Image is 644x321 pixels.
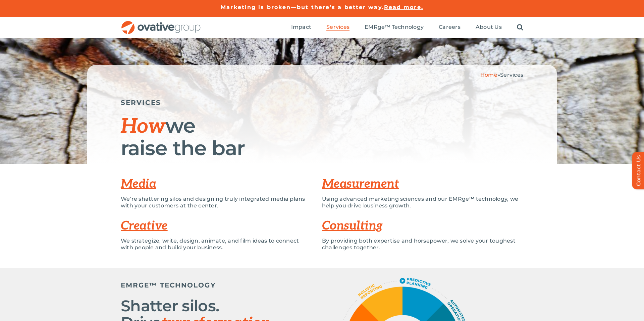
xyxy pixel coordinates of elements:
[326,24,350,30] span: Services
[121,196,312,209] p: We’re shattering silos and designing truly integrated media plans with your customers at the center.
[121,99,523,107] h5: SERVICES
[121,177,156,191] a: Media
[121,20,201,26] a: OG_Full_horizontal_RGB
[480,72,523,78] span: »
[476,24,502,31] a: About Us
[480,72,497,78] a: Home
[121,218,168,233] a: Creative
[291,24,311,30] span: Impact
[476,24,502,30] span: About Us
[322,218,383,233] a: Consulting
[121,115,523,159] h1: we raise the bar
[121,281,282,289] h5: EMRGE™ TECHNOLOGY
[439,24,461,31] a: Careers
[322,196,523,209] p: Using advanced marketing sciences and our EMRge™ technology, we help you drive business growth.
[439,24,461,30] span: Careers
[326,24,350,31] a: Services
[384,4,423,10] a: Read more.
[365,24,424,31] a: EMRge™ Technology
[322,238,523,251] p: By providing both expertise and horsepower, we solve your toughest challenges together.
[517,24,523,31] a: Search
[365,24,424,30] span: EMRge™ Technology
[121,115,165,139] span: How
[121,238,312,251] p: We strategize, write, design, animate, and film ideas to connect with people and build your busin...
[221,4,384,10] a: Marketing is broken—but there’s a better way.
[322,177,399,191] a: Measurement
[291,24,311,31] a: Impact
[291,17,523,38] nav: Menu
[500,72,523,78] span: Services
